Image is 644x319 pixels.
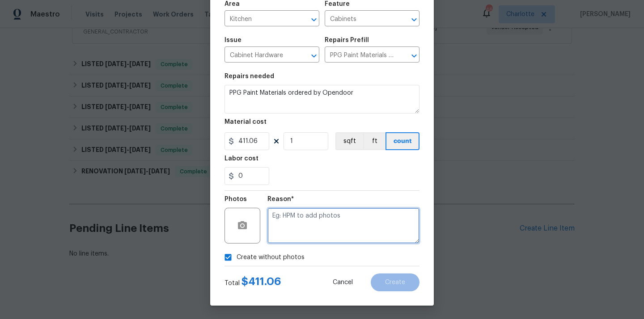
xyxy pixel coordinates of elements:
[237,253,305,262] span: Create without photos
[371,273,419,291] button: Create
[225,155,258,162] h5: Labor cost
[318,273,367,291] button: Cancel
[225,196,247,202] h5: Photos
[225,85,419,113] textarea: PPG Paint Materials ordered by Opendoor
[408,50,420,62] button: Open
[241,276,281,287] span: $ 411.06
[325,37,369,43] h5: Repairs Prefill
[225,1,240,7] h5: Area
[386,132,419,150] button: count
[408,13,420,26] button: Open
[267,196,294,202] h5: Reason*
[225,73,274,80] h5: Repairs needed
[308,50,320,62] button: Open
[225,37,241,43] h5: Issue
[363,132,386,150] button: ft
[385,279,405,286] span: Create
[308,13,320,26] button: Open
[333,279,353,286] span: Cancel
[335,132,363,150] button: sqft
[225,277,281,288] div: Total
[325,1,350,7] h5: Feature
[225,119,267,125] h5: Material cost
